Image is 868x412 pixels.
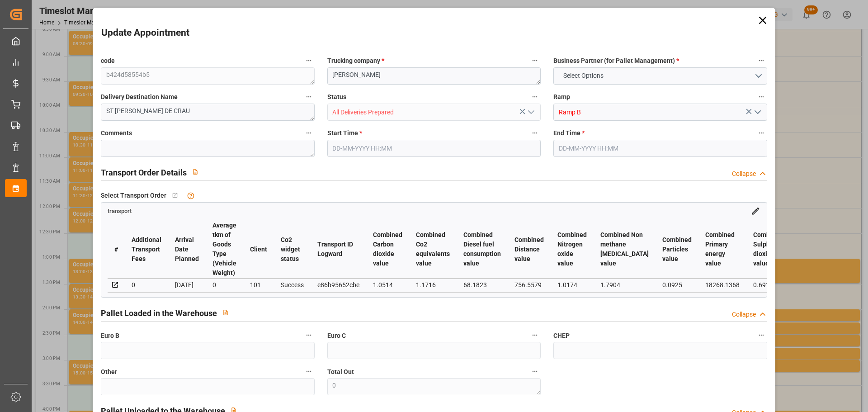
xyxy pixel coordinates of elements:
[303,91,315,103] button: Delivery Destination Name
[750,105,764,119] button: open menu
[746,220,789,279] th: Combined Sulphur dioxide value
[553,331,570,341] span: CHEP
[705,279,740,290] div: 18268.1368
[416,279,450,290] div: 1.1716
[327,92,346,102] span: Status
[327,128,362,138] span: Start Time
[559,71,608,81] span: Select Options
[529,365,541,377] button: Total Out
[529,329,541,341] button: Euro C
[125,220,168,279] th: Additional Transport Fees
[662,279,692,290] div: 0.0925
[101,67,314,85] textarea: b424d58554b5
[366,220,409,279] th: Combined Carbon dioxide value
[327,378,541,395] textarea: 0
[553,92,570,102] span: Ramp
[101,92,178,102] span: Delivery Destination Name
[101,307,217,319] h2: Pallet Loaded in the Warehouse
[108,207,132,214] a: transport
[101,128,132,138] span: Comments
[457,220,508,279] th: Combined Diesel fuel consumption value
[732,169,756,179] div: Collapse
[168,220,206,279] th: Arrival Date Planned
[553,104,767,121] input: Type to search/select
[101,191,166,200] span: Select Transport Order
[250,279,267,290] div: 101
[327,140,541,157] input: DD-MM-YYYY HH:MM
[698,220,746,279] th: Combined Primary energy value
[101,26,189,40] h2: Update Appointment
[217,304,234,321] button: View description
[303,329,315,341] button: Euro B
[108,220,125,279] th: #
[327,331,346,341] span: Euro C
[243,220,274,279] th: Client
[529,127,541,139] button: Start Time *
[553,128,585,138] span: End Time
[281,279,304,290] div: Success
[553,140,767,157] input: DD-MM-YYYY HH:MM
[101,166,187,179] h2: Transport Order Details
[557,279,587,290] div: 1.0174
[529,91,541,103] button: Status
[303,127,315,139] button: Comments
[755,91,767,103] button: Ramp
[463,279,501,290] div: 68.1823
[212,279,236,290] div: 0
[132,279,161,290] div: 0
[108,208,132,214] span: transport
[187,163,204,180] button: View description
[514,279,544,290] div: 756.5579
[755,55,767,66] button: Business Partner (for Pallet Management) *
[524,105,538,119] button: open menu
[101,367,117,377] span: Other
[656,220,698,279] th: Combined Particles value
[732,310,756,319] div: Collapse
[101,104,314,121] textarea: ST [PERSON_NAME] DE CRAU
[508,220,551,279] th: Combined Distance value
[303,55,315,66] button: code
[553,56,679,66] span: Business Partner (for Pallet Management)
[317,279,359,290] div: e86b95652cbe
[594,220,656,279] th: Combined Non methane [MEDICAL_DATA] value
[373,279,402,290] div: 1.0514
[101,56,115,66] span: code
[274,220,311,279] th: Co2 widget status
[303,365,315,377] button: Other
[327,67,541,85] textarea: [PERSON_NAME]
[553,67,767,85] button: open menu
[755,127,767,139] button: End Time *
[409,220,457,279] th: Combined Co2 equivalents value
[327,104,541,121] input: Type to search/select
[600,279,649,290] div: 1.7904
[101,331,119,341] span: Euro B
[206,220,243,279] th: Average tkm of Goods Type (Vehicle Weight)
[753,279,783,290] div: 0.6911
[551,220,594,279] th: Combined Nitrogen oxide value
[311,220,366,279] th: Transport ID Logward
[755,329,767,341] button: CHEP
[327,56,384,66] span: Trucking company
[327,367,354,377] span: Total Out
[175,279,199,290] div: [DATE]
[529,55,541,66] button: Trucking company *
